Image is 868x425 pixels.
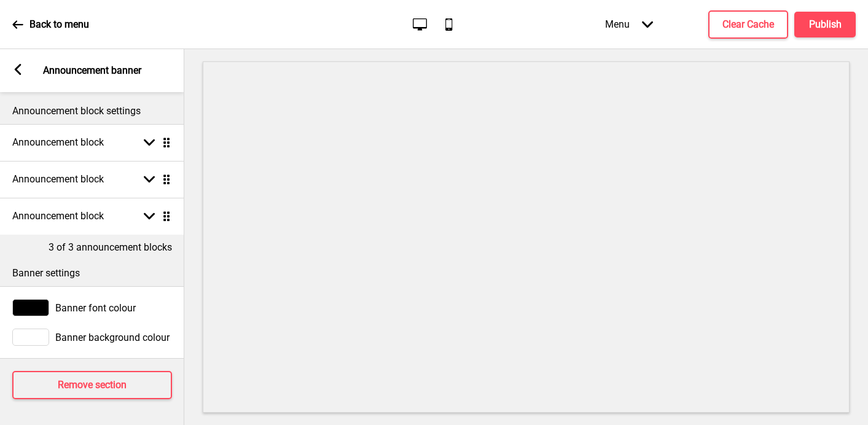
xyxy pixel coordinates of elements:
[12,299,172,316] div: Banner font colour
[12,267,172,280] p: Banner settings
[708,10,788,39] button: Clear Cache
[12,209,104,223] h4: Announcement block
[43,64,141,77] p: Announcement banner
[55,302,136,314] span: Banner font colour
[722,18,774,31] h4: Clear Cache
[593,6,665,42] div: Menu
[12,329,172,346] div: Banner background colour
[794,12,856,37] button: Publish
[12,104,172,118] p: Announcement block settings
[12,8,89,41] a: Back to menu
[49,241,172,254] p: 3 of 3 announcement blocks
[29,18,89,31] p: Back to menu
[58,378,127,392] h4: Remove section
[12,173,104,186] h4: Announcement block
[809,18,842,31] h4: Publish
[12,371,172,399] button: Remove section
[12,136,104,149] h4: Announcement block
[55,332,170,343] span: Banner background colour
